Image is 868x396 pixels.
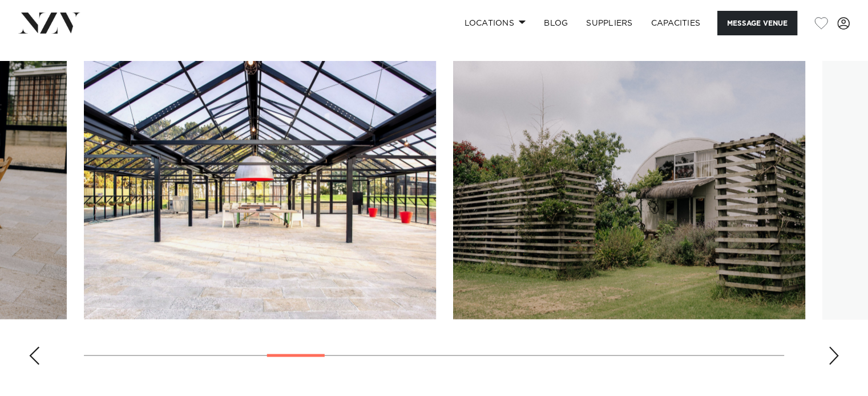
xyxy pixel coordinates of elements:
a: BLOG [535,11,577,35]
a: Locations [455,11,535,35]
img: nzv-logo.png [18,13,80,33]
swiper-slide: 7 / 23 [84,61,436,319]
swiper-slide: 8 / 23 [453,61,805,319]
a: SUPPLIERS [577,11,641,35]
button: Message Venue [717,11,797,35]
a: Capacities [642,11,710,35]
